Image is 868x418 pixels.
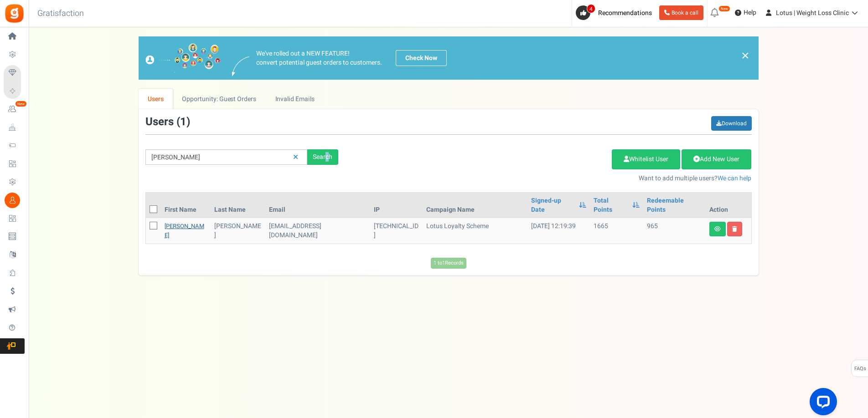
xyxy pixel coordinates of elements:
a: Download [711,116,752,131]
a: Invalid Emails [266,89,324,109]
td: [PERSON_NAME] [211,218,265,244]
a: Reset [289,149,303,165]
th: Action [706,193,751,218]
i: Delete user [732,226,737,232]
a: Whitelist User [612,149,680,169]
td: 965 [643,218,706,244]
th: IP [370,193,423,218]
td: customer [265,218,370,244]
td: [TECHNICAL_ID] [370,218,423,244]
a: Book a call [659,5,703,20]
a: Check Now [396,50,447,66]
p: We've rolled out a NEW FEATURE! convert potential guest orders to customers. [256,49,382,67]
span: Help [741,8,756,17]
a: 4 Recommendations [576,5,656,20]
span: Recommendations [598,8,652,18]
i: View details [714,226,721,232]
a: Help [731,5,760,20]
a: × [741,50,749,61]
span: 1 [180,114,186,130]
img: Gratisfaction [4,3,25,24]
span: Lotus | Weight Loss Clinic [776,8,849,18]
h3: Gratisfaction [27,5,94,23]
td: 1665 [590,218,643,244]
span: FAQs [854,360,866,377]
a: Add New User [682,149,751,169]
em: New [718,5,730,12]
td: [DATE] 12:19:39 [527,218,590,244]
img: images [145,43,221,73]
a: New [4,102,25,117]
a: We can help [718,173,751,183]
a: Total Points [594,196,627,214]
th: Campaign Name [423,193,527,218]
span: 4 [587,4,595,13]
p: Want to add multiple users? [352,174,752,183]
img: images [232,56,249,76]
div: Search [307,149,338,165]
th: Last Name [211,193,265,218]
a: Users [139,89,173,109]
td: Lotus Loyalty Scheme [423,218,527,244]
input: Search by email or name [145,149,307,165]
a: [PERSON_NAME] [165,222,204,240]
th: Email [265,193,370,218]
h3: Users ( ) [145,116,190,128]
a: Signed-up Date [531,196,575,214]
em: New [15,101,27,107]
a: Opportunity: Guest Orders [173,89,265,109]
a: Redeemable Points [647,196,702,214]
th: First Name [161,193,211,218]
